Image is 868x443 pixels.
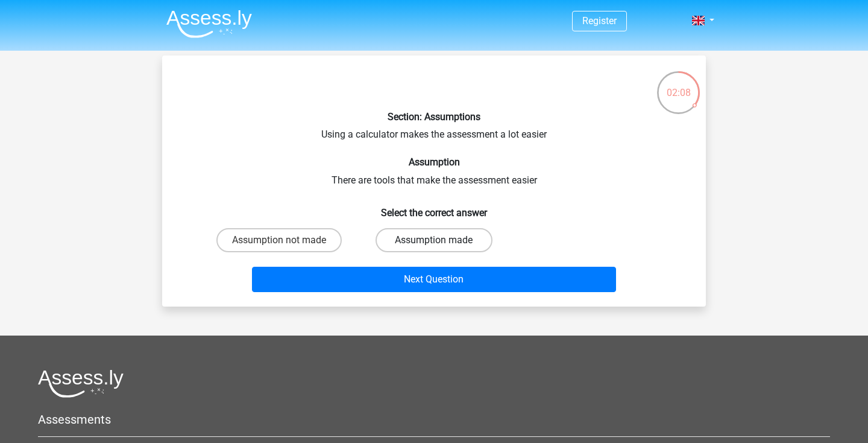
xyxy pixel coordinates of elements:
h6: Assumption [181,156,687,168]
button: Next Question [252,267,617,292]
label: Assumption not made [216,228,342,252]
label: Assumption made [376,228,492,252]
h6: Section: Assumptions [181,111,687,123]
div: 02:08 [656,70,701,100]
h5: Assessments [38,412,830,427]
a: Register [582,15,617,27]
img: Assessly logo [38,369,124,398]
img: Assessly [166,10,252,38]
h6: Select the correct answer [181,197,687,218]
div: Using a calculator makes the assessment a lot easier There are tools that make the assessment easier [167,65,701,297]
